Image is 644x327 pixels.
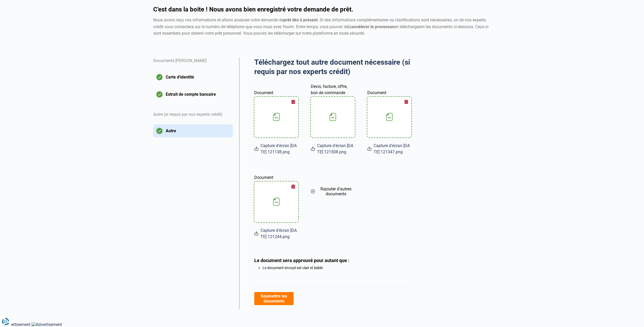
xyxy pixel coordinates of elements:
[254,292,294,305] button: Soumettre les documents
[153,88,233,101] button: Extrait de compte bancaire
[153,105,233,124] div: Autre (si requis par nos experts crédit)
[254,258,411,263] div: Le document sera approuvé pour autant que :
[153,17,491,37] div: Nous avons reçu vos informations et allons analyser votre demande de . Si des informations complé...
[153,6,491,13] h1: C'est dans la boite ! Nous avons bien enregistré votre demande de prêt.
[254,83,298,96] label: Document
[311,168,355,215] button: Rajouter d'autres documents
[352,24,394,29] strong: accélerer le processus
[254,58,411,77] h2: Téléchargez tout autre document nécessaire (si requis par nos experts crédit)
[32,322,62,327] img: Advertisement
[153,58,233,71] div: Documents [PERSON_NAME]
[254,168,298,181] label: Document
[153,124,233,137] button: Autre
[317,143,355,155] span: Capture d'écran [DATE] 121508.png
[283,17,318,22] strong: prêt dès à présent
[261,143,298,155] span: Capture d'écran [DATE] 121138.png
[311,83,355,96] label: Devis, facture, offre, bon de commande
[367,83,411,96] label: Document
[153,71,233,84] button: Carte d'identité
[261,227,298,240] span: Capture d'écran [DATE] 121244.png
[263,266,411,270] li: Le document envoyé est clair et lisible
[317,186,355,196] span: Rajouter d'autres documents
[374,143,411,155] span: Capture d'écran [DATE] 121347.png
